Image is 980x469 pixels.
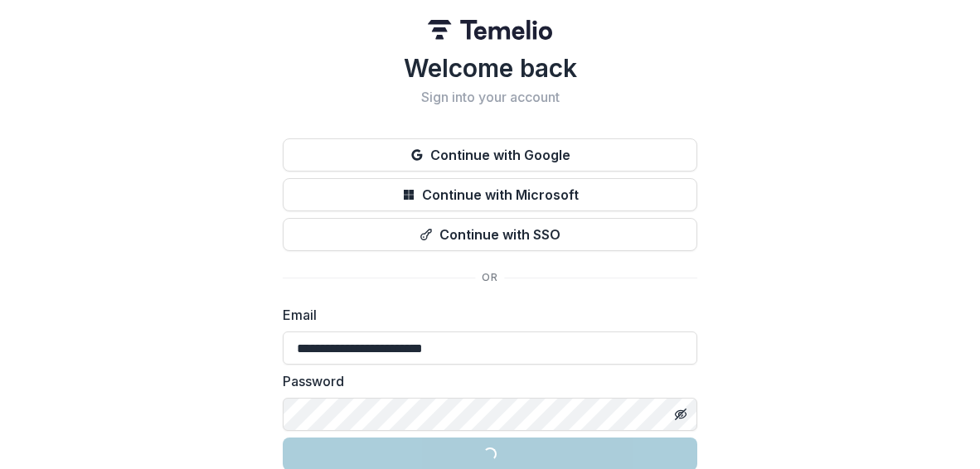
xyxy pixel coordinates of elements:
label: Password [283,371,687,391]
img: Temelio [428,20,552,40]
button: Continue with SSO [283,218,697,251]
h2: Sign into your account [283,89,697,105]
h1: Welcome back [283,53,697,83]
label: Email [283,305,687,325]
button: Continue with Microsoft [283,178,697,211]
button: Toggle password visibility [667,401,694,428]
button: Continue with Google [283,138,697,172]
